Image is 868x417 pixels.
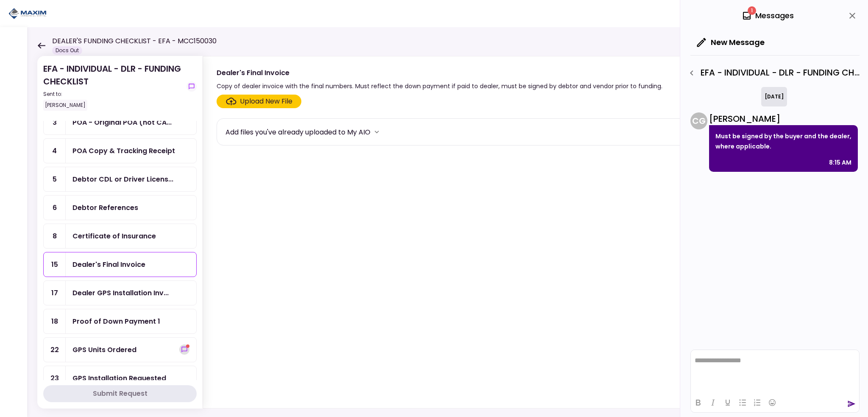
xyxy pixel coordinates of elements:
[43,138,197,163] a: 4POA Copy & Tracking Receipt
[845,8,860,23] button: close
[52,46,82,55] div: Docs Out
[217,95,301,108] span: Click here to upload the required document
[690,112,707,129] div: C G
[43,62,183,111] div: EFA - INDIVIDUAL - DLR - FUNDING CHECKLIST
[684,66,860,80] div: EFA - INDIVIDUAL - DLR - FUNDING CHECKLIST - Dealer's Final Invoice
[44,167,66,191] div: 5
[43,385,197,402] button: Submit Request
[72,373,166,383] div: GPS Installation Requested
[43,252,197,277] a: 15Dealer's Final Invoice
[72,344,136,355] div: GPS Units Ordered
[847,400,856,408] button: send
[43,224,197,249] a: 8Certificate of Insurance
[203,56,851,409] div: Dealer's Final InvoiceCopy of dealer invoice with the final numbers. Must reflect the down paymen...
[43,280,197,305] a: 17Dealer GPS Installation Invoice
[93,389,147,399] div: Submit Request
[721,397,735,409] button: Underline
[217,81,662,91] div: Copy of dealer invoice with the final numbers. Must reflect the down payment if paid to dealer, m...
[690,31,771,53] button: New Message
[44,196,66,220] div: 6
[370,126,383,138] button: more
[44,338,66,362] div: 22
[72,202,138,213] div: Debtor References
[72,288,169,298] div: Dealer GPS Installation Invoice
[43,309,197,334] a: 18Proof of Down Payment 1
[186,81,197,92] button: show-messages
[72,316,160,327] div: Proof of Down Payment 1
[761,87,787,106] div: [DATE]
[8,7,47,20] img: Partner icon
[706,397,720,409] button: Italic
[72,146,175,156] div: POA Copy & Tracking Receipt
[748,6,756,15] span: 1
[742,9,794,22] div: Messages
[765,397,779,409] button: Emojis
[44,309,66,333] div: 18
[52,36,217,46] h1: DEALER'S FUNDING CHECKLIST - EFA - MCC150030
[43,90,183,98] div: Sent to:
[217,67,662,78] div: Dealer's Final Invoice
[179,344,189,355] button: show-messages
[44,224,66,248] div: 8
[240,96,292,106] div: Upload New File
[750,397,765,409] button: Numbered list
[691,397,705,409] button: Bold
[44,366,66,390] div: 23
[709,112,858,125] div: [PERSON_NAME]
[44,110,66,134] div: 3
[72,259,145,270] div: Dealer's Final Invoice
[43,195,197,220] a: 6Debtor References
[72,231,156,241] div: Certificate of Insurance
[43,167,197,192] a: 5Debtor CDL or Driver License
[72,174,173,185] div: Debtor CDL or Driver License
[43,366,197,391] a: 23GPS Installation Requested
[43,337,197,362] a: 22GPS Units Orderedshow-messages
[715,131,851,151] p: Must be signed by the buyer and the dealer, where applicable.
[43,100,87,111] div: [PERSON_NAME]
[225,127,370,137] div: Add files you've already uploaded to My AIO
[735,397,750,409] button: Bullet list
[44,139,66,163] div: 4
[829,157,851,168] div: 8:15 AM
[44,281,66,305] div: 17
[44,252,66,277] div: 15
[72,117,172,128] div: POA - Original POA (not CA or GA)
[691,350,859,392] iframe: Rich Text Area
[43,110,197,135] a: 3POA - Original POA (not CA or GA)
